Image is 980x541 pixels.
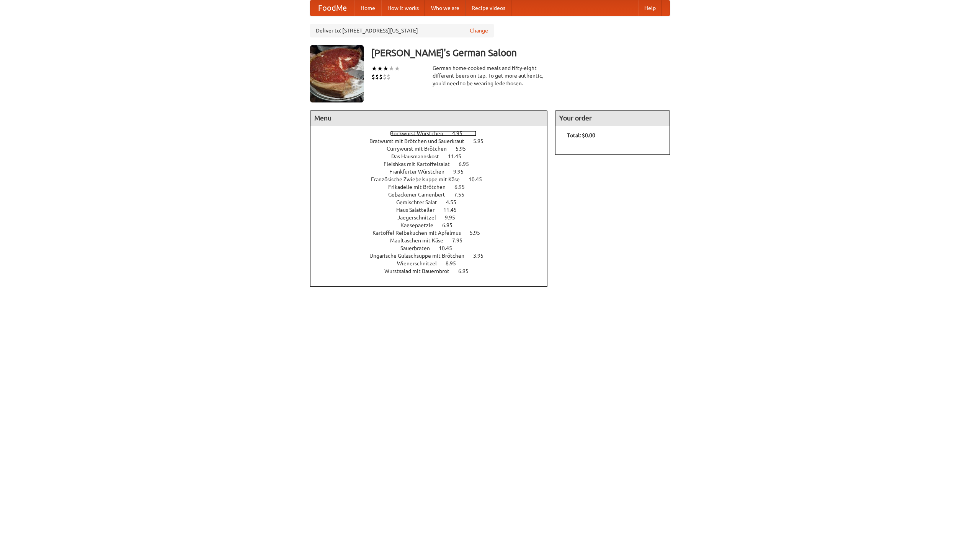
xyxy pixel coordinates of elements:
[354,0,381,16] a: Home
[638,0,662,16] a: Help
[458,268,476,274] span: 6.95
[387,146,480,152] a: Currywurst mit Brötchen 5.95
[452,130,470,136] span: 4.95
[389,64,394,73] li: ★
[377,64,383,73] li: ★
[384,161,483,167] a: Fleishkas mit Kartoffelsalat 6.95
[396,207,471,213] a: Haus Salatteller 11.45
[387,73,390,81] li: $
[400,222,441,228] span: Kaesepaetzle
[400,245,466,251] a: Sauerbraten 10.45
[442,222,460,228] span: 6.95
[445,214,463,221] span: 9.95
[371,176,467,182] span: Französische Zwiebelsuppe mit Käse
[452,237,470,244] span: 7.95
[384,161,457,167] span: Fleishkas mit Kartoffelsalat
[389,169,452,175] span: Frankfurter Würstchen
[439,245,460,251] span: 10.45
[425,0,465,16] a: Who we are
[369,138,498,144] a: Bratwurst mit Brötchen und Sauerkraut 5.95
[390,237,451,244] span: Maultaschen mit Käse
[388,184,453,190] span: Frikadelle mit Brötchen
[391,153,447,159] span: Das Hausmannskost
[388,192,479,198] a: Gebackener Camenbert 7.55
[388,192,453,198] span: Gebackener Camenbert
[446,260,464,266] span: 8.95
[446,199,464,205] span: 4.55
[456,146,474,152] span: 5.95
[310,45,364,102] img: angular.jpg
[371,45,670,60] h3: [PERSON_NAME]'s German Saloon
[389,169,478,175] a: Frankfurter Würstchen 9.95
[384,268,483,274] a: Wurstsalad mit Bauernbrot 6.95
[375,73,379,81] li: $
[470,230,488,236] span: 5.95
[372,230,494,236] a: Kartoffel Reibekuchen mit Apfelmus 5.95
[396,199,445,205] span: Gemischter Salat
[448,153,469,159] span: 11.45
[384,268,457,274] span: Wurstsalad mit Bauernbrot
[390,130,451,136] span: Bockwurst Würstchen
[396,207,442,213] span: Haus Salatteller
[465,0,511,16] a: Recipe videos
[469,176,490,182] span: 10.45
[453,169,471,175] span: 9.95
[433,64,547,87] div: German home-cooked meals and fifty-eight different beers on tap. To get more authentic, you'd nee...
[371,73,375,81] li: $
[310,24,494,37] div: Deliver to: [STREET_ADDRESS][US_STATE]
[369,253,498,259] a: Ungarische Gulaschsuppe mit Brötchen 3.95
[369,253,472,259] span: Ungarische Gulaschsuppe mit Brötchen
[473,138,491,144] span: 5.95
[394,64,400,73] li: ★
[381,0,425,16] a: How it works
[310,110,547,126] h4: Menu
[555,110,670,126] h4: Your order
[387,146,454,152] span: Currywurst mit Brötchen
[397,214,444,221] span: Jaegerschnitzel
[369,138,472,144] span: Bratwurst mit Brötchen und Sauerkraut
[371,176,496,182] a: Französische Zwiebelsuppe mit Käse 10.45
[400,222,467,228] a: Kaesepaetzle 6.95
[310,0,354,16] a: FoodMe
[567,132,595,138] b: Total: $0.00
[372,230,469,236] span: Kartoffel Reibekuchen mit Apfelmus
[396,199,470,205] a: Gemischter Salat 4.55
[443,207,464,213] span: 11.45
[397,260,444,266] span: Wienerschnitzel
[383,73,387,81] li: $
[397,214,469,221] a: Jaegerschnitzel 9.95
[454,192,472,198] span: 7.55
[459,161,477,167] span: 6.95
[397,260,470,266] a: Wienerschnitzel 8.95
[454,184,472,190] span: 6.95
[473,253,491,259] span: 3.95
[390,130,477,136] a: Bockwurst Würstchen 4.95
[390,237,477,244] a: Maultaschen mit Käse 7.95
[470,27,488,34] a: Change
[388,184,479,190] a: Frikadelle mit Brötchen 6.95
[400,245,438,251] span: Sauerbraten
[379,73,383,81] li: $
[371,64,377,73] li: ★
[383,64,389,73] li: ★
[391,153,475,159] a: Das Hausmannskost 11.45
